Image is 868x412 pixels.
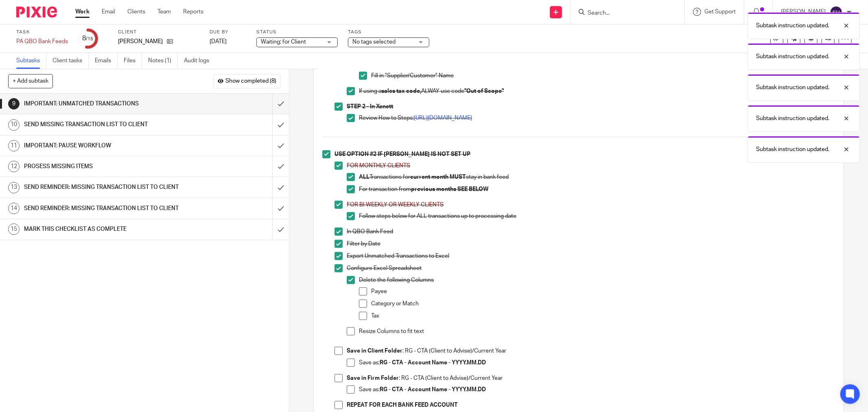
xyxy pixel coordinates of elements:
[148,53,178,69] a: Notes (1)
[380,360,486,366] strong: RG - CTA - Account Name - YYYY.MM.DD
[8,140,20,151] div: 11
[184,53,215,69] a: Audit logs
[124,53,142,69] a: Files
[359,174,370,180] strong: ALL
[213,74,281,88] button: Show completed (8)
[411,186,488,192] strong: previous months SEE BELOW
[371,287,835,296] p: Payee
[8,119,20,131] div: 10
[183,8,203,16] a: Reports
[8,161,20,172] div: 12
[210,39,227,44] span: [DATE]
[756,22,829,30] p: Subtask instruction updated.
[347,202,444,208] span: FOR BI-WEEKLY OR WEEKLY CLIENTS
[371,312,835,320] p: Tax
[830,6,843,19] img: svg%3E
[359,185,835,193] p: For transaction from
[348,29,429,35] label: Tags
[347,104,393,110] strong: STEP 2 - In Xenett
[756,114,829,123] p: Subtask instruction updated.
[16,53,46,69] a: Subtasks
[756,83,829,92] p: Subtask instruction updated.
[16,7,57,18] img: Pixie
[102,8,115,16] a: Email
[359,359,835,367] p: Save as:
[359,212,835,220] p: Follow steps below for ALL transactions up to processing date
[359,114,835,122] p: Review How to Steps:
[52,53,89,69] a: Client tasks
[380,387,486,392] strong: RG - CTA - Account Name - YYYY.MM.DD
[24,202,184,215] h1: SEND REMINDER: MISSING TRANSACTION LIST TO CLIENT
[83,34,94,43] div: 8
[118,29,199,35] label: Client
[347,252,835,260] p: Export Unmatched Transactions to Excel
[127,8,145,16] a: Clients
[352,39,396,45] span: No tags selected
[8,182,20,193] div: 13
[118,37,163,46] p: [PERSON_NAME]
[347,347,835,355] p: : RG - CTA (Client to Advise)/Current Year
[450,174,466,180] strong: MUST
[24,160,184,173] h1: PROSESS MISSING ITEMS
[359,276,835,284] p: Delete the following Columns
[347,348,402,354] strong: Save in Client Folder
[347,375,399,381] strong: Save in Firm Folder
[410,174,448,180] strong: current month
[359,87,835,95] p: If using a ALWAY use code
[347,374,835,382] p: : RG - CTA (Client to Advise)/Current Year
[8,98,20,110] div: 9
[347,240,835,248] p: Filter by Date
[75,8,90,16] a: Work
[95,53,118,69] a: Emails
[359,327,835,335] p: Resize Columns to fit text
[86,37,94,41] small: /15
[359,173,835,181] p: Transactions for stay in bank feed
[335,151,470,157] strong: USE OPTION #2 IF [PERSON_NAME] IS NOT SET UP
[347,402,458,408] strong: REPEAT FOR EACH BANK FEED ACCOUNT
[16,37,68,46] div: PA QBO Bank Feeds
[157,8,171,16] a: Team
[24,98,184,110] h1: IMPORTANT: UNMATCHED TRANSACTIONS
[8,74,53,88] button: + Add subtask
[8,203,20,214] div: 14
[756,145,829,153] p: Subtask instruction updated.
[371,300,835,308] p: Category or Match
[24,140,184,152] h1: IMPORTANT: PAUSE WORKFLOW
[347,163,410,169] span: FOR MONTHLY CLIENTS
[256,29,338,35] label: Status
[225,78,276,85] span: Show completed (8)
[24,181,184,193] h1: SEND REMINDER: MISSING TRANSACTION LIST TO CLIENT
[16,29,68,35] label: Task
[359,386,835,394] p: Save as:
[347,264,835,272] p: Configure Excel Spreadsheet
[347,228,835,236] p: In QBO Bank Feed
[24,223,184,235] h1: MARK THIS CHECKLIST AS COMPLETE
[381,88,421,94] strong: sales tax code,
[261,39,306,45] span: Waiting: for Client
[414,115,472,121] a: [URL][DOMAIN_NAME]
[210,29,246,35] label: Due by
[24,118,184,131] h1: SEND MISSING TRANSACTION LIST TO CLIENT
[371,72,835,80] p: Fill in "Supplier/Customer" Name
[756,53,829,61] p: Subtask instruction updated.
[8,224,20,235] div: 15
